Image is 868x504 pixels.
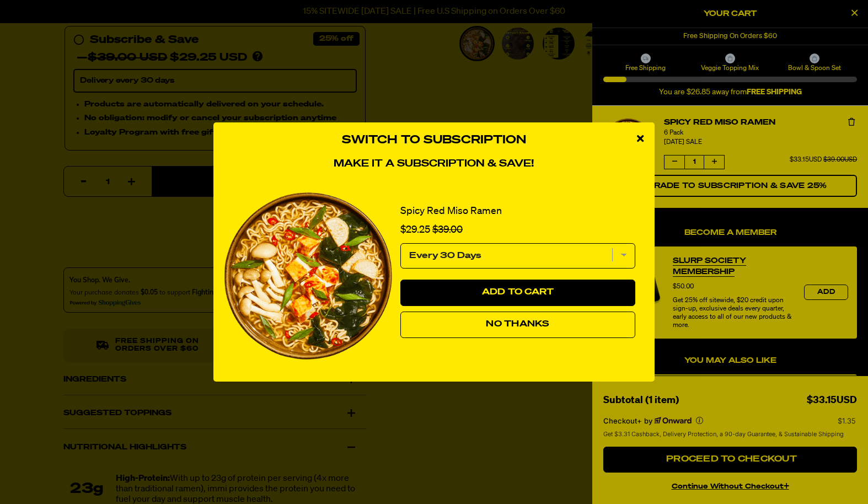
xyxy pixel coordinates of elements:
[224,192,392,360] img: View Spicy Red Miso Ramen
[626,122,655,156] div: close modal
[482,288,554,297] span: Add to Cart
[400,243,635,269] select: subscription frequency
[432,225,463,235] span: $39.00
[224,133,644,147] h3: Switch to Subscription
[224,181,644,371] div: 1 of 1
[400,312,635,338] button: No Thanks
[400,280,635,306] button: Add to Cart
[224,158,644,170] h4: Make it a subscription & save!
[6,453,116,498] iframe: Marketing Popup
[400,203,502,219] a: Spicy Red Miso Ramen
[400,225,430,235] span: $29.25
[486,320,549,329] span: No Thanks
